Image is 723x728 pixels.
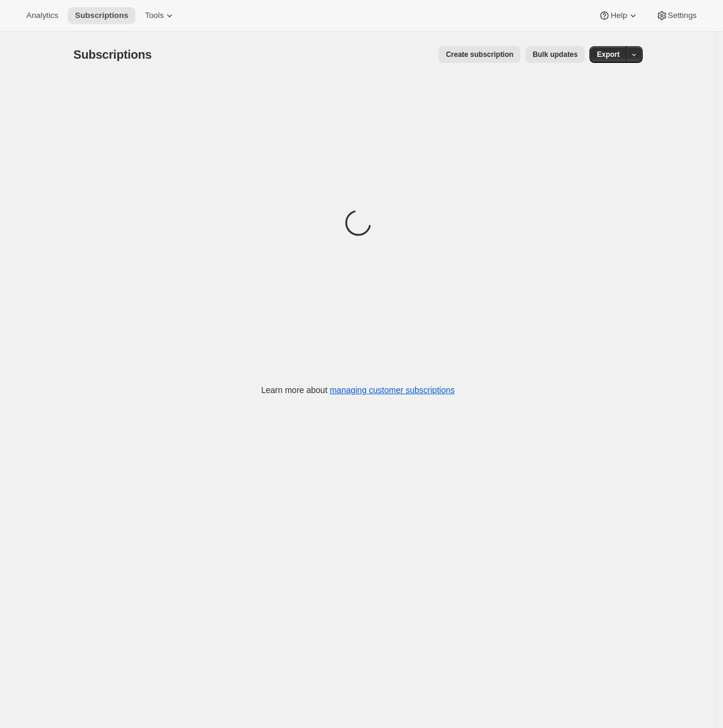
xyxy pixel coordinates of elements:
button: Analytics [19,7,65,24]
span: Analytics [26,11,58,20]
button: Settings [649,7,704,24]
span: Bulk updates [533,50,577,59]
span: Settings [668,11,697,20]
button: Subscriptions [68,7,135,24]
a: managing customer subscriptions [329,385,455,395]
span: Subscriptions [75,11,128,20]
span: Tools [145,11,164,20]
button: Bulk updates [525,46,585,63]
button: Help [591,7,646,24]
button: Create subscription [438,46,521,63]
span: Help [610,11,627,20]
button: Tools [138,7,183,24]
span: Subscriptions [74,48,152,61]
p: Learn more about [261,384,455,396]
span: Create subscription [446,50,513,59]
span: Export [597,50,619,59]
button: Export [589,46,627,63]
